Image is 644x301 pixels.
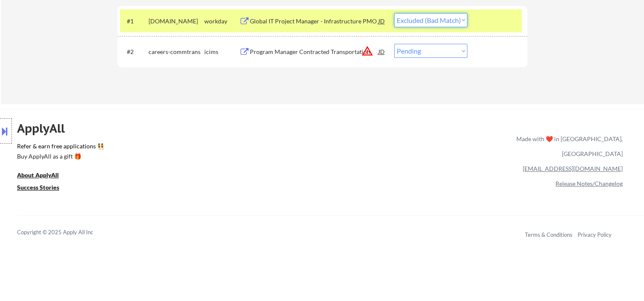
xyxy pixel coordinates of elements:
[361,45,373,57] button: warning_amber
[513,131,623,161] div: Made with ❤️ in [GEOGRAPHIC_DATA], [GEOGRAPHIC_DATA]
[378,44,386,59] div: JD
[127,17,142,26] div: #1
[149,17,204,26] div: [DOMAIN_NAME]
[250,17,378,26] div: Global IT Project Manager - Infrastructure PMO
[204,17,239,26] div: workday
[250,48,378,56] div: Program Manager Contracted Transportation
[127,48,142,56] div: #2
[204,48,239,56] div: icims
[378,13,386,28] div: JD
[17,228,115,237] div: Copyright © 2025 Apply All Inc
[525,231,572,238] a: Terms & Conditions
[555,180,623,187] a: Release Notes/Changelog
[578,231,612,238] a: Privacy Policy
[523,165,623,172] a: [EMAIL_ADDRESS][DOMAIN_NAME]
[17,143,338,152] a: Refer & earn free applications 👯‍♀️
[149,48,204,56] div: careers-commtrans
